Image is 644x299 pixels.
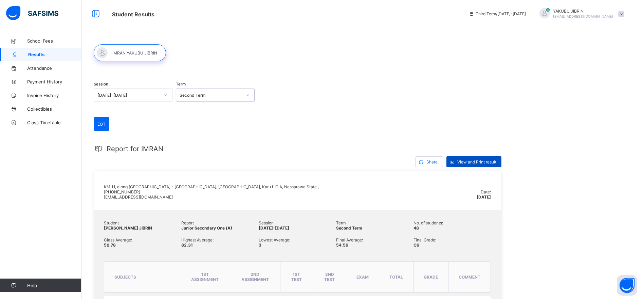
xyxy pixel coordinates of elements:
[617,275,637,296] button: Open asap
[181,225,232,231] span: Junior Secondary One (A)
[389,274,403,280] span: total
[291,272,302,282] span: 1st Test
[356,274,369,280] span: Exam
[469,11,526,16] span: session/term information
[181,220,259,225] span: Report
[241,272,269,282] span: 2nd Assignment
[413,242,419,248] span: C6
[259,220,336,225] span: Session
[107,145,163,153] span: Report for IMRAN
[28,52,81,57] span: Results
[181,237,259,242] span: Highest Average:
[112,11,154,18] span: Student Results
[336,225,362,231] span: Second Term
[6,6,58,20] img: safsims
[104,184,319,200] span: KM 11, along [GEOGRAPHIC_DATA] - [GEOGRAPHIC_DATA], [GEOGRAPHIC_DATA], Karu L.G.A, Nassarawa Stat...
[180,93,242,98] div: Second Term
[413,237,491,242] span: Final Grade:
[553,9,613,14] span: YAKUBU JIBRIN
[27,283,81,288] span: Help
[553,14,613,18] span: [EMAIL_ADDRESS][DOMAIN_NAME]
[324,272,335,282] span: 2nd Test
[191,272,219,282] span: 1st Assignment
[104,242,116,248] span: 50.78
[94,82,108,86] span: Session
[104,220,181,225] span: Student
[104,237,181,242] span: Class Average:
[459,274,480,280] span: comment
[114,274,136,280] span: subjects
[259,237,336,242] span: Lowest Average:
[336,220,413,225] span: Term
[424,274,438,280] span: grade
[176,82,186,86] span: Term
[413,220,491,225] span: No. of students:
[27,79,81,84] span: Payment History
[481,189,491,194] span: Date:
[181,242,193,248] span: 82.31
[27,38,81,44] span: School Fees
[457,159,496,164] span: View and Print result
[27,65,81,71] span: Attendance
[27,106,81,112] span: Collectibles
[27,93,81,98] span: Invoice History
[477,194,491,200] span: [DATE]
[426,159,438,164] span: Share
[336,242,348,248] span: 54.56
[97,122,106,127] span: EOT
[27,120,81,125] span: Class Timetable
[336,237,413,242] span: Final Average:
[259,242,261,248] span: 3
[259,225,289,231] span: [DATE]-[DATE]
[413,225,419,231] span: 48
[104,225,152,231] span: [PERSON_NAME] JIBRIN
[533,8,628,19] div: YAKUBUJIBRIN
[97,93,160,98] div: [DATE]-[DATE]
